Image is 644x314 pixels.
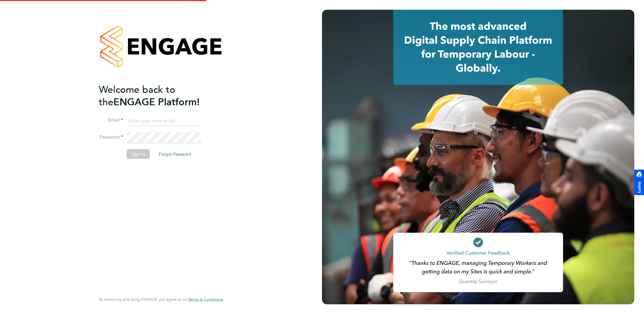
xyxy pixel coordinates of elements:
[99,83,217,108] h2: ENGAGE Platform!
[99,134,123,140] label: Password
[99,117,123,123] label: Email
[127,149,150,159] button: Sign In
[99,83,175,108] span: Welcome back to the
[127,115,202,126] input: Enter your work email...
[154,149,196,159] button: Forgot Password
[188,297,223,302] a: Terms & Conditions
[99,297,223,302] span: By accessing and using ENGAGE you agree to our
